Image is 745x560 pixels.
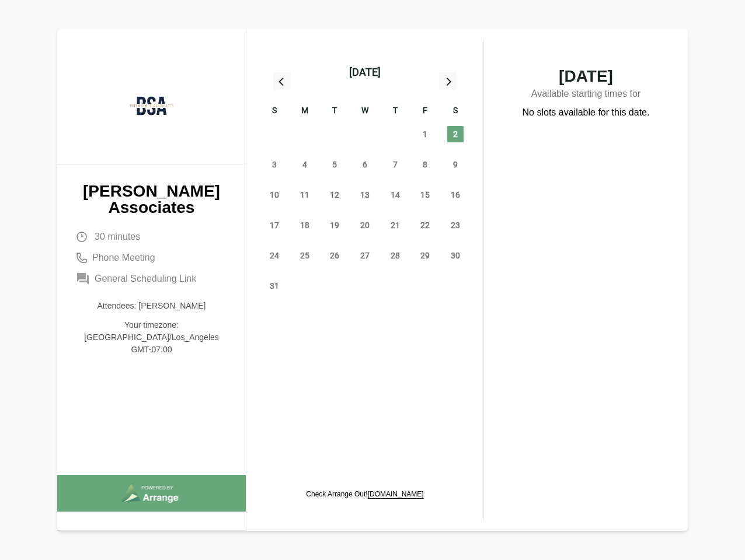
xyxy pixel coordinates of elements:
[387,187,403,203] span: Thursday, August 14, 2025
[357,217,373,233] span: Wednesday, August 20, 2025
[507,85,664,106] p: Available starting times for
[523,106,650,120] p: No slots available for this date.
[447,126,464,142] span: Saturday, August 2, 2025
[387,247,403,264] span: Thursday, August 28, 2025
[95,272,196,286] span: General Scheduling Link
[297,217,313,233] span: Monday, August 18, 2025
[349,64,381,80] div: [DATE]
[380,104,410,119] div: T
[417,187,433,203] span: Friday, August 15, 2025
[357,247,373,264] span: Wednesday, August 27, 2025
[447,217,464,233] span: Saturday, August 23, 2025
[387,156,403,173] span: Thursday, August 7, 2025
[76,183,227,216] p: [PERSON_NAME] Associates
[357,156,373,173] span: Wednesday, August 6, 2025
[297,187,313,203] span: Monday, August 11, 2025
[447,187,464,203] span: Saturday, August 16, 2025
[95,230,140,244] span: 30 minutes
[350,104,380,119] div: W
[417,247,433,264] span: Friday, August 29, 2025
[326,247,343,264] span: Tuesday, August 26, 2025
[306,489,423,499] p: Check Arrange Out!
[326,217,343,233] span: Tuesday, August 19, 2025
[266,278,283,294] span: Sunday, August 31, 2025
[410,104,441,119] div: F
[507,68,664,85] span: [DATE]
[326,187,343,203] span: Tuesday, August 12, 2025
[297,156,313,173] span: Monday, August 4, 2025
[266,247,283,264] span: Sunday, August 24, 2025
[447,156,464,173] span: Saturday, August 9, 2025
[259,104,290,119] div: S
[326,156,343,173] span: Tuesday, August 5, 2025
[417,156,433,173] span: Friday, August 8, 2025
[357,187,373,203] span: Wednesday, August 13, 2025
[266,217,283,233] span: Sunday, August 17, 2025
[319,104,350,119] div: T
[417,126,433,142] span: Friday, August 1, 2025
[266,187,283,203] span: Sunday, August 10, 2025
[368,490,424,498] a: [DOMAIN_NAME]
[417,217,433,233] span: Friday, August 22, 2025
[266,156,283,173] span: Sunday, August 3, 2025
[297,247,313,264] span: Monday, August 25, 2025
[76,300,227,312] p: Attendees: [PERSON_NAME]
[76,319,227,356] p: Your timezone: [GEOGRAPHIC_DATA]/Los_Angeles GMT-07:00
[92,251,155,265] span: Phone Meeting
[387,217,403,233] span: Thursday, August 21, 2025
[447,247,464,264] span: Saturday, August 30, 2025
[290,104,320,119] div: M
[440,104,471,119] div: S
